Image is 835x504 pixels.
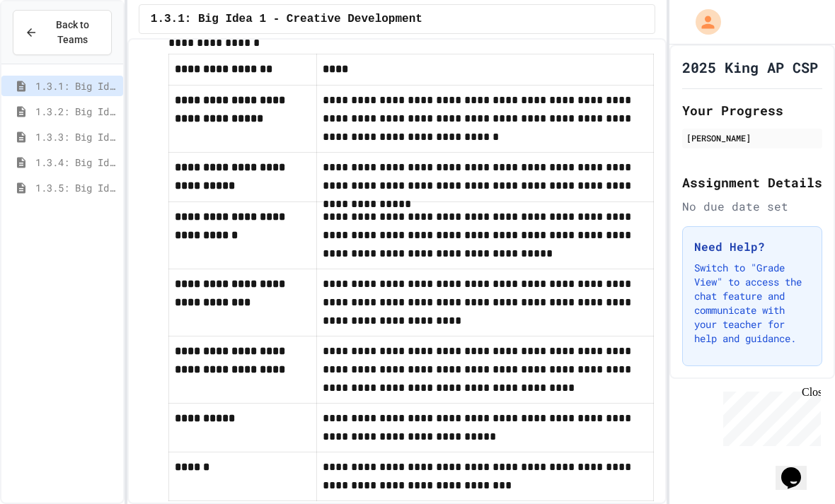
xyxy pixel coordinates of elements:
div: Chat with us now!Close [6,6,98,90]
div: My Account [681,6,725,38]
div: [PERSON_NAME] [686,131,818,144]
span: 1.3.5: Big Idea 5 - Impact of Computing [35,180,117,195]
h3: Need Help? [694,238,810,255]
h2: Your Progress [682,100,822,120]
span: 1.3.1: Big Idea 1 - Creative Development [151,11,422,28]
p: Switch to "Grade View" to access the chat feature and communicate with your teacher for help and ... [694,261,810,346]
div: No due date set [682,198,822,215]
span: 1.3.1: Big Idea 1 - Creative Development [35,78,117,93]
h2: Assignment Details [682,172,822,192]
iframe: chat widget [776,447,821,490]
iframe: chat widget [718,386,821,446]
span: 1.3.3: Big Idea 3 - Algorithms and Programming [35,129,117,144]
h1: 2025 King AP CSP [682,57,818,77]
button: Back to Teams [13,10,112,55]
span: 1.3.4: Big Idea 4 - Computing Systems and Networks [35,155,117,170]
span: 1.3.2: Big Idea 2 - Data [35,104,117,119]
span: Back to Teams [46,18,100,47]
